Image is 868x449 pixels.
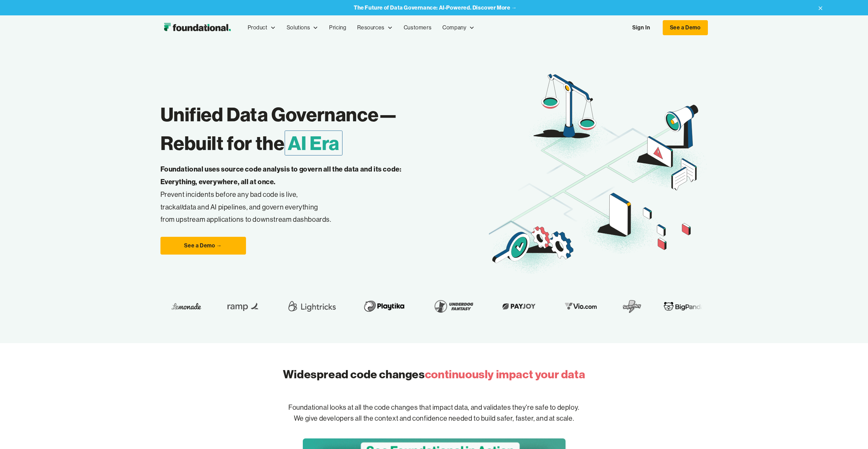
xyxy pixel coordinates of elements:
img: Foundational Logo [160,21,234,35]
p: Foundational looks at all the code changes that impact data, and validates they're safe to deploy... [215,392,653,435]
h2: Widespread code changes [283,366,585,382]
div: Solutions [281,16,324,39]
span: continuously impact your data [425,367,585,381]
img: Lightricks [278,297,330,316]
a: The Future of Data Governance: AI-Powered. Discover More → [354,4,517,11]
div: Resources [357,23,384,32]
img: Ramp [215,297,256,316]
div: Resources [352,16,398,39]
a: See a Demo [663,20,708,35]
h1: Unified Data Governance— Rebuilt for the [160,100,489,158]
a: Pricing [324,16,352,39]
img: SuperPlay [615,297,634,316]
a: Sign In [625,21,657,35]
img: Playtika [352,297,401,316]
img: Payjoy [491,301,531,312]
em: all [176,203,183,211]
div: Product [242,16,281,39]
img: BigPanda [656,301,696,312]
p: Prevent incidents before any bad code is live, track data and AI pipelines, and govern everything... [160,163,423,226]
span: AI Era [285,131,343,155]
img: Vio.com [553,301,593,312]
div: Solutions [287,23,310,32]
a: See a Demo → [160,237,246,255]
a: home [160,21,234,35]
img: Underdog Fantasy [423,297,469,316]
div: Company [437,16,480,39]
div: Company [442,23,466,32]
a: Customers [398,16,437,39]
div: Product [248,23,268,32]
strong: Foundational uses source code analysis to govern all the data and its code: Everything, everywher... [160,165,402,186]
img: Lemonade [163,301,193,312]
